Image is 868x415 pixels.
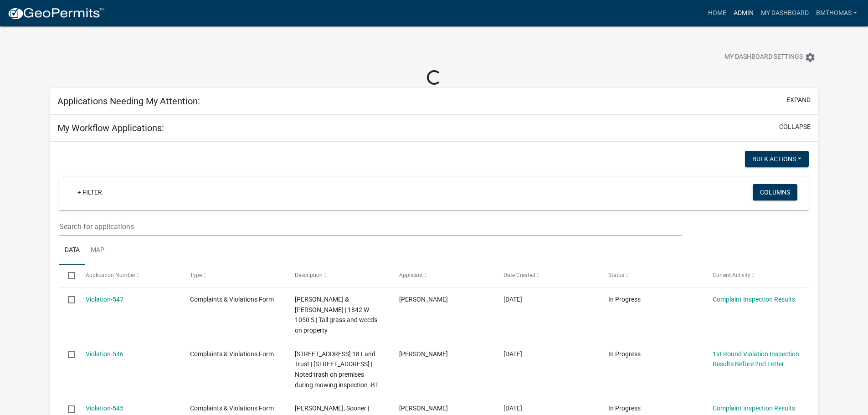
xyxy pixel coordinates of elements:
a: Home [704,5,730,22]
a: My Dashboard [757,5,812,22]
datatable-header-cell: Select [59,265,77,287]
button: My Dashboard Settingssettings [717,48,823,66]
datatable-header-cell: Application Number [77,265,181,287]
span: Dodd, Christopher & Rachel | 1842 W 1050 S | Tall grass and weeds on property [295,296,377,334]
span: Complaints & Violations Form [190,405,274,412]
span: Status [608,272,624,279]
span: 2246 West State Road 18 Land Trust | 2246 W STATE ROAD 18 | Noted trash on premises during mowing... [295,350,379,389]
datatable-header-cell: Type [181,265,286,287]
h5: My Workflow Applications: [57,123,164,133]
datatable-header-cell: Description [286,265,390,287]
span: Application Number [86,272,135,279]
datatable-header-cell: Status [600,265,704,287]
a: 1st Round Violation Inspection Results Before 2nd Letter [713,350,799,368]
button: Columns [753,184,797,200]
input: Search for applications [59,217,681,236]
a: Data [59,236,85,265]
span: In Progress [608,350,641,358]
span: Brooklyn Thomas [399,405,448,412]
span: Applicant [399,272,423,279]
span: 08/13/2025 [503,296,522,303]
a: Complaint Inspection Results [713,405,795,412]
datatable-header-cell: Current Activity [704,265,808,287]
a: Violation-547 [86,296,123,303]
i: settings [805,52,816,63]
span: Brooklyn Thomas [399,350,448,358]
span: Brooklyn Thomas [399,296,448,303]
datatable-header-cell: Applicant [390,265,495,287]
span: Complaints & Violations Form [190,296,274,303]
button: expand [786,95,811,105]
a: Admin [730,5,757,22]
a: + Filter [70,184,109,200]
a: Violation-546 [86,350,123,358]
span: 08/13/2025 [503,405,522,412]
span: Type [190,272,202,279]
span: Date Created [503,272,535,279]
button: Bulk Actions [745,151,809,167]
span: My Dashboard Settings [724,52,803,63]
span: Description [295,272,323,279]
span: In Progress [608,296,641,303]
a: Map [85,236,110,265]
datatable-header-cell: Date Created [495,265,599,287]
a: Complaint Inspection Results [713,296,795,303]
span: Current Activity [713,272,750,279]
a: bmthomas [812,5,861,22]
a: Violation-545 [86,405,123,412]
span: Complaints & Violations Form [190,350,274,358]
button: collapse [779,122,811,132]
h5: Applications Needing My Attention: [57,96,200,107]
span: 08/13/2025 [503,350,522,358]
span: In Progress [608,405,641,412]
